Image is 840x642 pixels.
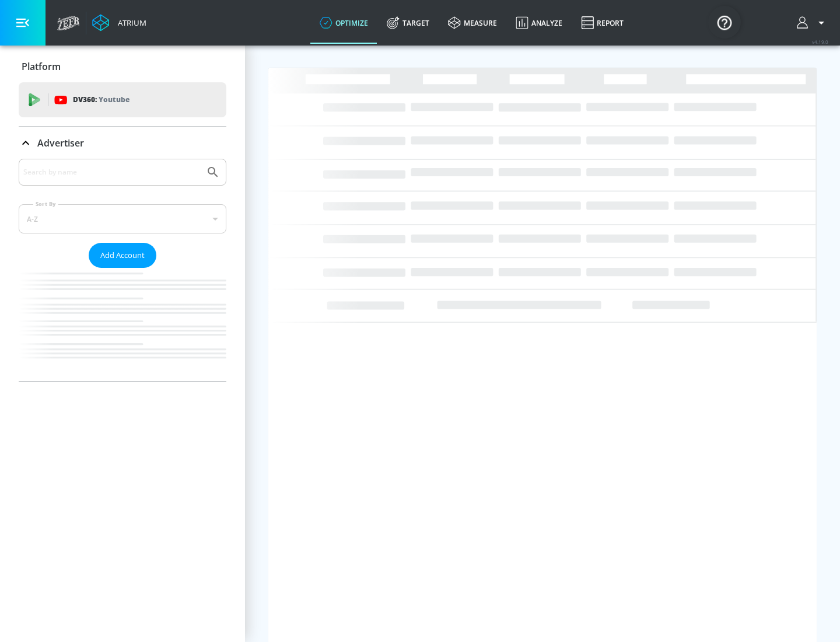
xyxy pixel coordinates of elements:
a: measure [439,2,506,44]
div: Atrium [113,18,146,28]
div: Advertiser [19,127,226,159]
span: v 4.19.0 [812,39,828,45]
span: Add Account [100,249,145,262]
p: Advertiser [37,137,84,149]
button: Open Resource Center [708,6,741,39]
label: Sort By [33,200,58,208]
p: Youtube [99,93,129,106]
nav: list of Advertiser [19,268,226,381]
button: Add Account [89,243,156,268]
div: Platform [19,50,226,83]
p: Platform [22,60,61,73]
a: Atrium [92,14,146,32]
a: Analyze [506,2,572,44]
a: Target [377,2,439,44]
a: optimize [310,2,377,44]
p: DV360: [73,93,129,106]
div: DV360: Youtube [19,82,226,117]
input: Search by name [23,165,200,180]
div: Advertiser [19,159,226,381]
div: A-Z [19,204,226,233]
a: Report [572,2,633,44]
